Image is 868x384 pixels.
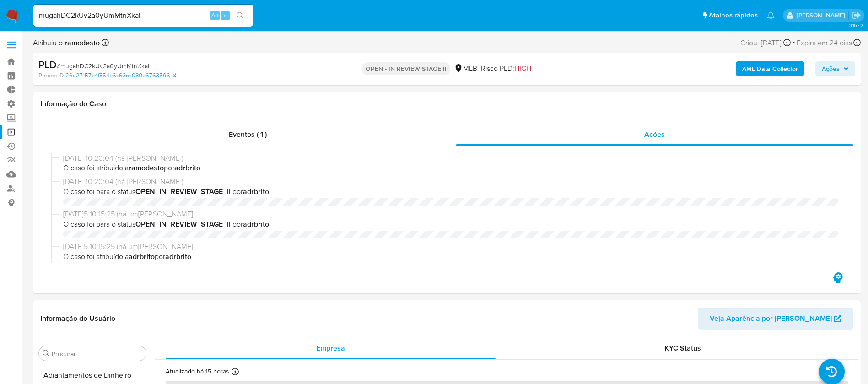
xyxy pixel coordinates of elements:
[362,62,450,75] p: OPEN - IN REVIEW STAGE II
[454,64,477,74] div: MLB
[63,219,839,229] span: O caso foi para o status por
[65,71,176,80] a: 26a27157e4f854e6c63ca080e6763596
[63,153,839,163] span: [DATE] 10:20:04 (há [PERSON_NAME])
[211,11,219,20] span: Alt
[740,37,791,49] div: Criou: [DATE]
[797,38,852,48] span: Expira em 24 dias
[709,11,758,20] span: Atalhos rápidos
[166,367,229,376] p: Atualizado há 15 horas
[852,11,861,20] a: Sair
[231,9,249,22] button: search-icon
[63,163,839,173] span: O caso foi atribuído a por
[742,61,798,76] b: AML Data Collector
[63,177,839,187] span: [DATE] 10:20:04 (há [PERSON_NAME])
[63,252,839,262] span: O caso foi atribuído a por
[63,38,100,48] b: ramodesto
[793,37,795,49] span: -
[33,10,253,22] input: Pesquise usuários ou casos...
[40,314,115,323] h1: Informação do Usuário
[767,11,775,19] a: Notificações
[698,308,853,330] button: Veja Aparência por [PERSON_NAME]
[57,61,149,70] span: # mugahDC2kUv2a0yUmMtnXkai
[797,11,848,20] p: adriano.brito@mercadolivre.com
[243,186,269,197] b: adrbrito
[710,308,832,330] span: Veja Aparência por [PERSON_NAME]
[33,38,100,48] span: Atribuiu o
[644,129,665,140] span: Ações
[224,11,226,20] span: s
[174,162,200,173] b: adrbrito
[129,251,155,262] b: adrbrito
[514,63,531,74] span: HIGH
[129,162,164,173] b: ramodesto
[63,242,839,252] span: [DATE]5 10:15:25 (há um[PERSON_NAME]
[243,219,269,229] b: adrbrito
[316,343,345,353] span: Empresa
[38,71,64,80] b: Person ID
[135,186,231,197] b: OPEN_IN_REVIEW_STAGE_II
[40,99,853,108] h1: Informação do Caso
[63,209,839,219] span: [DATE]5 10:15:25 (há um[PERSON_NAME]
[815,61,855,76] button: Ações
[736,61,804,76] button: AML Data Collector
[63,187,839,197] span: O caso foi para o status por
[38,57,57,72] b: PLD
[135,219,231,229] b: OPEN_IN_REVIEW_STAGE_II
[664,343,701,353] span: KYC Status
[52,350,142,358] input: Procurar
[165,251,191,262] b: adrbrito
[481,64,531,74] span: Risco PLD:
[229,129,267,140] span: Eventos ( 1 )
[822,61,840,76] span: Ações
[43,350,50,357] button: Procurar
